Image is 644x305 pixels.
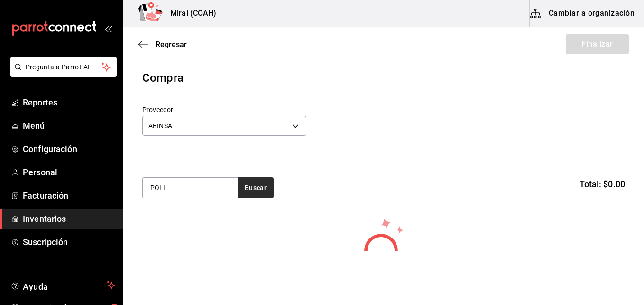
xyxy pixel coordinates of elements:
button: open_drawer_menu [104,25,112,32]
span: Suscripción [23,236,115,248]
span: Configuración [23,143,115,155]
a: Pregunta a Parrot AI [7,69,117,79]
span: Inventarios [23,212,115,225]
span: Regresar [156,40,187,49]
div: ABINSA [142,116,306,136]
span: Personal [23,166,115,179]
span: Ayuda [23,279,103,291]
label: Proveedor [142,106,306,113]
span: Pregunta a Parrot AI [26,62,102,72]
button: Buscar [238,177,274,198]
button: Regresar [138,40,187,49]
span: Menú [23,119,115,132]
span: Total: $0.00 [580,178,625,191]
div: Compra [142,69,625,86]
h3: Mirai (COAH) [163,8,217,19]
input: Buscar insumo [143,178,238,198]
span: Facturación [23,189,115,202]
button: Pregunta a Parrot AI [10,57,117,77]
span: Reportes [23,96,115,109]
